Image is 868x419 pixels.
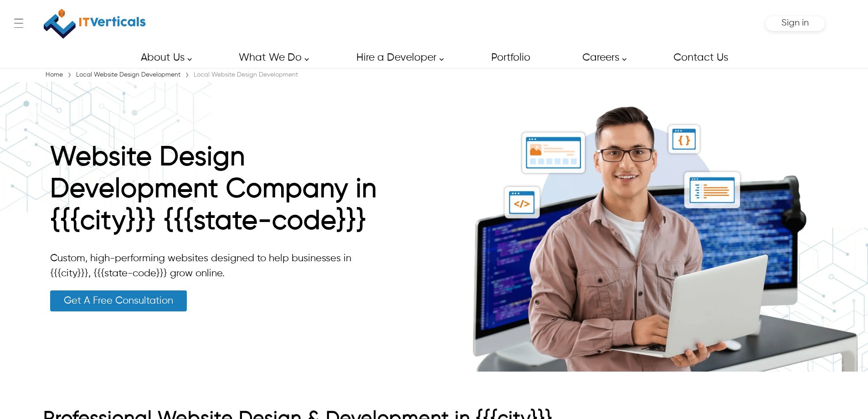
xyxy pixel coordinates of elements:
[50,290,187,311] a: Get A Free Consultation
[43,5,146,43] a: IT Verticals Inc
[185,69,189,82] span: ›
[50,251,382,281] p: Custom, high-performing websites designed to help businesses in {{{city}}}, {{{state-code}}} grow...
[191,70,300,79] div: Local Website Design Development
[130,47,197,68] a: About Us
[781,21,809,27] a: Sign in
[481,47,540,68] a: Portfolio
[228,47,314,68] a: What We Do
[44,5,146,43] img: IT Verticals Inc
[781,18,809,28] span: Sign in
[67,69,72,82] span: ›
[50,142,382,242] h1: Website Design Development Company in {{{city}}} {{{state-code}}}
[74,72,183,78] a: Local Website Design Development
[346,47,449,68] a: Hire a Developer
[572,47,632,68] a: Careers
[43,72,65,78] a: Home
[663,47,738,68] a: Contact Us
